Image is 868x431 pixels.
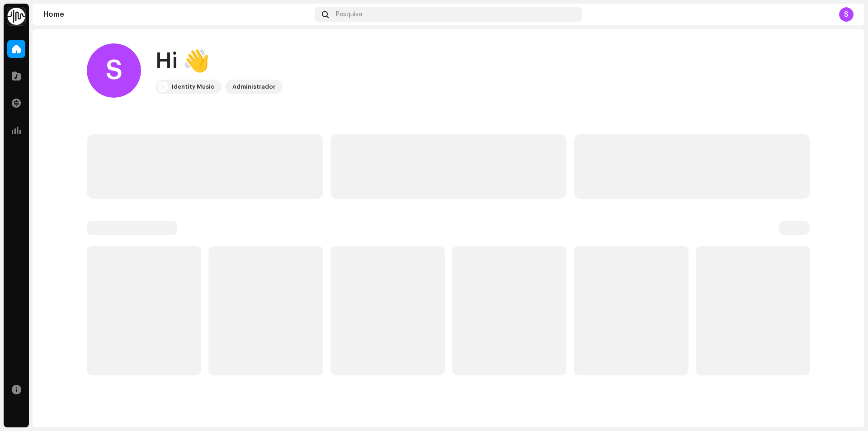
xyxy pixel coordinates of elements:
div: Administrador [232,81,275,92]
div: S [839,7,854,22]
span: Pesquisa [336,11,362,18]
div: Identity Music [172,81,214,92]
div: S [87,43,141,98]
img: 0f74c21f-6d1c-4dbc-9196-dbddad53419e [157,81,168,92]
div: Hi 👋 [156,47,283,76]
div: Home [43,11,311,18]
img: 0f74c21f-6d1c-4dbc-9196-dbddad53419e [7,7,25,25]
